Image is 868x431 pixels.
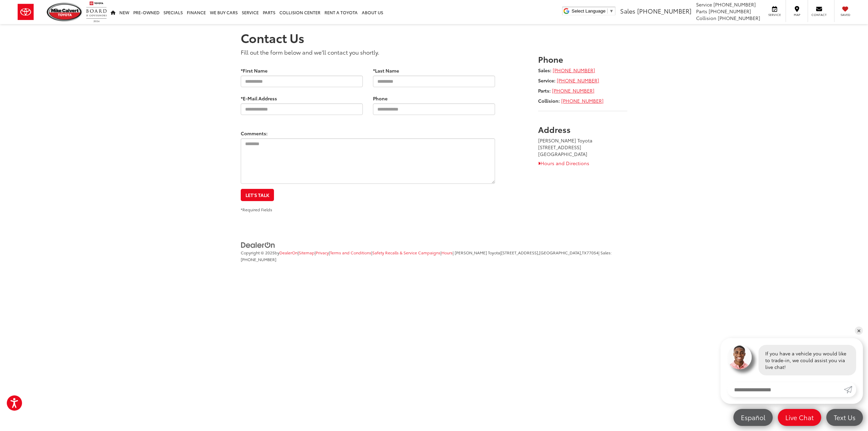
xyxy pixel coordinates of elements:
[241,241,275,249] img: DealerOn
[727,345,752,369] img: Agent profile photo
[241,189,274,201] button: Let's Talk
[637,6,691,15] span: [PHONE_NUMBER]
[241,250,275,255] span: Copyright © 2025
[709,8,751,15] span: [PHONE_NUMBER]
[607,8,608,14] span: ​
[582,250,587,255] span: TX
[241,241,275,248] a: DealerOn
[561,97,604,104] a: [PHONE_NUMBER]
[696,15,716,21] span: Collision
[241,67,268,74] label: *First Name
[47,3,83,21] img: Mike Calvert Toyota
[316,250,329,255] a: Privacy
[298,250,315,255] span: |
[557,77,599,84] a: [PHONE_NUMBER]
[713,1,756,8] span: [PHONE_NUMBER]
[572,8,614,14] a: Select Language​
[500,250,598,255] span: |
[620,6,635,15] span: Sales
[373,67,399,74] label: *Last Name
[241,207,272,212] small: *Required Fields
[838,13,853,17] span: Saved
[778,409,821,426] a: Live Chat
[538,87,551,94] strong: Parts:
[501,250,539,255] span: [STREET_ADDRESS],
[572,8,606,14] span: Select Language
[539,250,582,255] span: [GEOGRAPHIC_DATA],
[844,382,856,397] a: Submit
[241,31,627,44] h1: Contact Us
[241,130,268,137] label: Comments:
[538,77,555,84] strong: Service:
[241,48,495,56] p: Fill out the form below and we'll contact you shortly.
[440,250,453,255] span: |
[538,97,560,104] strong: Collision:
[767,13,782,17] span: Service
[696,8,707,15] span: Parts
[329,250,371,255] span: |
[441,250,453,255] a: Hours
[315,250,329,255] span: |
[241,95,277,102] label: *E-Mail Address
[330,250,371,255] a: Terms and Conditions
[299,250,315,255] a: Sitemap
[373,95,388,102] label: Phone
[552,87,594,94] a: [PHONE_NUMBER]
[830,413,859,422] span: Text Us
[696,1,712,8] span: Service
[727,382,844,397] input: Enter your message
[538,137,627,157] address: [PERSON_NAME] Toyota [STREET_ADDRESS] [GEOGRAPHIC_DATA]
[371,250,440,255] span: |
[789,13,804,17] span: Map
[538,55,627,63] h3: Phone
[553,67,595,74] a: [PHONE_NUMBER]
[538,125,627,134] h3: Address
[279,250,298,255] a: DealerOn Home Page
[453,250,500,255] span: | [PERSON_NAME] Toyota
[538,67,551,74] strong: Sales:
[733,409,773,426] a: Español
[538,160,589,166] a: Hours and Directions
[275,250,298,255] span: by
[718,15,760,21] span: [PHONE_NUMBER]
[782,413,817,422] span: Live Chat
[241,256,276,262] span: [PHONE_NUMBER]
[737,413,769,422] span: Español
[826,409,863,426] a: Text Us
[587,250,598,255] span: 77054
[758,345,856,375] div: If you have a vehicle you would like to trade-in, we could assist you via live chat!
[609,8,614,14] span: ▼
[372,250,440,255] a: Safety Recalls & Service Campaigns, Opens in a new tab
[811,13,827,17] span: Contact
